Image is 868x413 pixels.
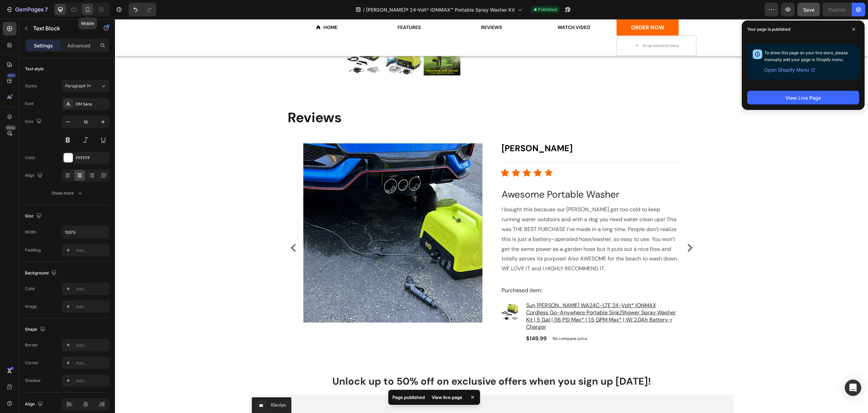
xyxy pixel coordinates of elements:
[25,66,44,72] div: Text style
[137,378,176,395] button: Klaviyo
[25,286,35,292] div: Color
[76,286,108,292] div: Add...
[797,3,820,16] button: Save
[387,187,563,253] span: I bought this because our [PERSON_NAME] get too cold to keep running water outdoors and with a do...
[217,356,536,369] strong: Unlock up to 50% off on exclusive offers when you sign up [DATE]!
[387,124,458,135] span: [PERSON_NAME]
[33,24,91,32] p: Text Block
[764,66,809,74] span: Open Shopify Menu
[785,94,821,101] div: View Live Page
[747,26,790,33] p: Your page is published
[172,89,581,108] h2: Reviews
[25,171,44,180] div: Align
[115,19,868,413] iframe: Design area
[25,269,58,278] div: Background
[823,3,851,16] button: Publish
[25,247,41,253] div: Padding
[25,83,37,89] div: Styles
[76,360,108,366] div: Add...
[129,3,156,16] div: Undo/Redo
[52,190,83,197] div: Show more
[386,169,565,182] h3: Awesome Portable Washer
[5,125,16,130] div: Beta
[25,101,33,107] div: Font
[410,282,565,312] h1: Sun [PERSON_NAME] WA24C-LTE 24-Volt* IONMAX Cordless Go-Anywhere Portable Sink/Shower Spray Washe...
[845,380,861,396] div: Open Intercom Messenger
[527,24,564,29] div: Drop element here
[65,83,91,89] span: Paragraph 1*
[25,117,43,126] div: Size
[366,6,515,13] span: [PERSON_NAME]® 24-Volt† IONMAX™ Portable Spray Washer Kit
[76,342,108,348] div: Add...
[25,378,41,384] div: Shadow
[569,223,580,234] button: Carousel Next Arrow
[25,229,36,235] div: Width
[25,187,110,199] button: Show more
[25,155,35,161] div: Color
[363,6,365,13] span: /
[76,247,108,254] div: Add...
[747,91,859,104] button: View Live Page
[803,7,814,13] span: Save
[25,303,37,310] div: Image
[387,267,564,276] p: Purchased item:
[538,6,557,13] span: Published
[438,317,472,322] p: No compare price
[3,3,51,16] button: 7
[25,212,43,221] div: Size
[142,382,150,390] img: Klaviyo.png
[67,42,90,49] p: Advanced
[188,124,367,303] img: Alt Image
[392,394,425,401] p: Page published
[173,223,184,234] button: Carousel Back Arrow
[25,400,44,409] div: Align
[428,393,466,402] div: View live page
[34,42,53,49] p: Settings
[45,5,48,14] p: 7
[62,226,109,238] input: Auto
[25,342,38,348] div: Border
[410,315,432,324] div: $149.99
[156,382,171,389] div: Klaviyo
[6,73,16,78] div: 450
[76,101,108,107] div: DM Sans
[828,6,845,13] div: Publish
[76,378,108,384] div: Add...
[76,155,108,161] div: FFFFFF
[764,50,848,62] span: To show this page on your live store, please manually add your page in Shopify menu.
[25,360,39,366] div: Corner
[25,325,47,334] div: Shape
[76,304,108,310] div: Add...
[62,80,110,92] button: Paragraph 1*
